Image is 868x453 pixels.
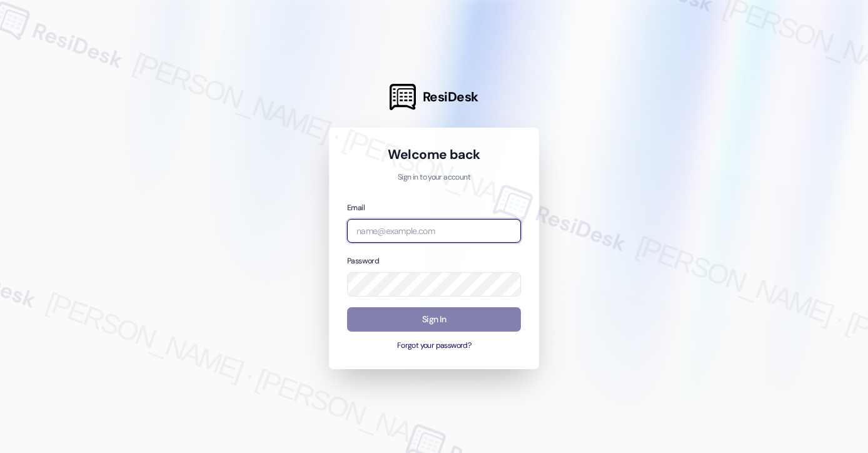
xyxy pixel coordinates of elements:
button: Forgot your password? [347,340,521,352]
span: ResiDesk [423,88,478,106]
input: name@example.com [347,219,521,243]
img: ResiDesk Logo [390,84,416,110]
label: Password [347,256,379,266]
label: Email [347,203,365,213]
button: Sign In [347,307,521,332]
h1: Welcome back [347,146,521,163]
p: Sign in to your account [347,172,521,183]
